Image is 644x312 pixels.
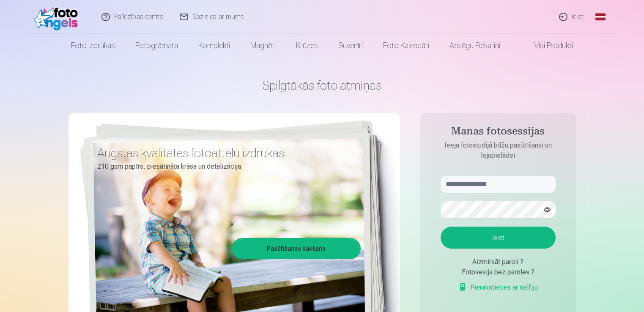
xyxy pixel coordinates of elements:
p: 210 gsm papīrs, piesātināta krāsa un detalizācija [97,161,354,172]
h1: Spilgtākās foto atmiņas [69,78,576,93]
a: Visi produkti [510,34,583,57]
div: Fotosesija bez paroles ? [441,267,556,277]
a: Foto izdrukas [61,34,125,57]
button: Ieiet [441,227,556,249]
a: Fotogrāmata [125,34,188,57]
a: Komplekti [188,34,240,57]
img: /fa1 [34,3,82,30]
a: Pasūtīšanas sākšana [233,239,359,258]
p: Ieeja fotostudijā bilžu pasūtīšanai un lejupielādei [432,140,564,161]
a: Foto kalendāri [373,34,439,57]
div: Aizmirsāt paroli ? [441,257,556,267]
a: Suvenīri [328,34,373,57]
a: Atslēgu piekariņi [439,34,510,57]
h3: Augstas kvalitātes fotoattēlu izdrukas [97,145,354,161]
h4: Manas fotosessijas [432,125,564,140]
a: Pierakstieties ar selfiju [458,282,538,293]
a: Krūzes [286,34,328,57]
a: Magnēti [240,34,286,57]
